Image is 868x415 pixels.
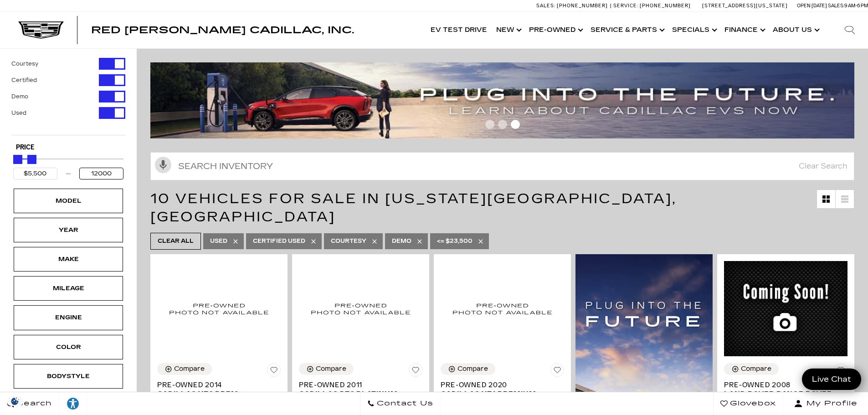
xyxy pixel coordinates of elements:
[728,397,776,410] span: Glovebox
[485,120,494,129] span: Go to slide 1
[79,168,123,179] input: Maximum
[768,12,822,48] a: About Us
[14,364,123,389] div: BodystyleBodystyle
[14,276,123,301] div: MileageMileage
[668,12,720,48] a: Specials
[702,3,788,9] a: [STREET_ADDRESS][US_STATE]
[498,120,507,129] span: Go to slide 2
[13,168,57,179] input: Minimum
[724,261,847,356] img: 2008 Land Rover Range Rover HSE
[59,392,87,415] a: Explore your accessibility options
[11,76,37,85] label: Certified
[14,189,123,213] div: ModelModel
[18,21,64,39] img: Cadillac Dark Logo with Cadillac White Text
[409,363,422,380] button: Save Vehicle
[331,236,366,247] span: Courtesy
[46,196,91,206] div: Model
[557,3,608,9] span: [PHONE_NUMBER]
[511,120,520,129] span: Go to slide 3
[157,261,281,356] img: 2014 Cadillac XTS PREM
[375,397,433,410] span: Contact Us
[610,3,693,8] a: Service: [PHONE_NUMBER]
[150,152,854,180] input: Search Inventory
[299,363,354,375] button: Compare Vehicle
[14,335,123,359] div: ColorColor
[267,363,281,380] button: Save Vehicle
[441,363,495,375] button: Compare Vehicle
[46,313,91,323] div: Engine
[492,12,524,48] a: New
[155,157,171,173] svg: Click to toggle on voice search
[844,3,868,9] span: 9 AM-6 PM
[157,389,274,399] span: Cadillac XTS PREM
[457,365,488,373] div: Compare
[360,392,441,415] a: Contact Us
[157,363,212,375] button: Compare Vehicle
[640,3,691,9] span: [PHONE_NUMBER]
[441,389,557,408] span: Cadillac XT4 Premium Luxury
[16,143,121,152] h5: Price
[150,190,677,225] span: 10 Vehicles for Sale in [US_STATE][GEOGRAPHIC_DATA], [GEOGRAPHIC_DATA]
[299,389,416,408] span: Cadillac DTS Platinum Collection
[46,342,91,352] div: Color
[441,261,564,356] img: 2020 Cadillac XT4 Premium Luxury
[11,58,125,135] div: Filter by Vehicle Type
[46,371,91,381] div: Bodystyle
[46,225,91,235] div: Year
[803,397,858,410] span: My Profile
[91,25,354,36] span: Red [PERSON_NAME] Cadillac, Inc.
[392,236,411,247] span: Demo
[11,59,38,68] label: Courtesy
[441,380,564,408] a: Pre-Owned 2020Cadillac XT4 Premium Luxury
[5,396,26,406] section: Click to Open Cookie Consent Modal
[741,365,771,373] div: Compare
[14,218,123,242] div: YearYear
[11,108,26,118] label: Used
[158,236,194,247] span: Clear All
[299,380,422,408] a: Pre-Owned 2011Cadillac DTS Platinum Collection
[613,3,638,9] span: Service:
[157,380,274,389] span: Pre-Owned 2014
[713,392,783,415] a: Glovebox
[550,363,564,380] button: Save Vehicle
[586,12,668,48] a: Service & Parts
[46,254,91,264] div: Make
[828,3,844,9] span: Sales:
[437,236,473,247] span: <= $23,500
[426,12,492,48] a: EV Test Drive
[316,365,346,373] div: Compare
[27,155,36,164] div: Maximum Price
[14,247,123,272] div: MakeMake
[46,283,91,293] div: Mileage
[807,374,856,384] span: Live Chat
[783,392,868,415] button: Open user profile menu
[536,3,555,9] span: Sales:
[59,397,87,410] div: Explore your accessibility options
[536,3,610,8] a: Sales: [PHONE_NUMBER]
[210,236,227,247] span: Used
[13,155,22,164] div: Minimum Price
[834,363,847,380] button: Save Vehicle
[253,236,305,247] span: Certified Used
[14,397,52,410] span: Search
[91,26,354,35] a: Red [PERSON_NAME] Cadillac, Inc.
[150,62,861,138] img: ev-blog-post-banners4
[724,389,841,408] span: Land Rover Range Rover HSE
[802,369,861,390] a: Live Chat
[13,152,123,179] div: Price
[157,380,281,399] a: Pre-Owned 2014Cadillac XTS PREM
[299,261,422,356] img: 2011 Cadillac DTS Platinum Collection
[724,363,779,375] button: Compare Vehicle
[174,365,205,373] div: Compare
[11,92,28,101] label: Demo
[797,3,827,9] span: Open [DATE]
[724,380,847,408] a: Pre-Owned 2008Land Rover Range Rover HSE
[524,12,586,48] a: Pre-Owned
[817,190,835,208] a: Grid View
[724,380,841,389] span: Pre-Owned 2008
[14,305,123,330] div: EngineEngine
[720,12,768,48] a: Finance
[441,380,557,389] span: Pre-Owned 2020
